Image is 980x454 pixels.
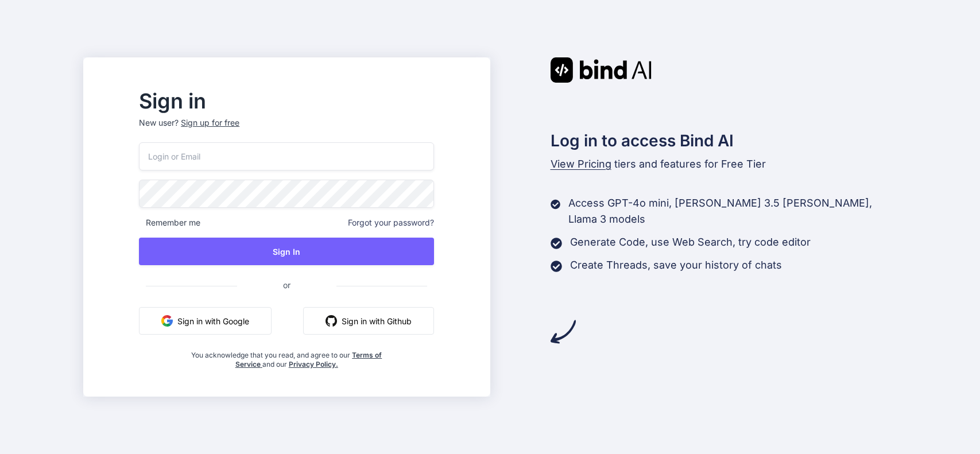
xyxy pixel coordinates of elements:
[348,217,434,228] span: Forgot your password?
[139,92,434,110] h2: Sign in
[326,315,337,327] img: github
[139,142,434,170] input: Login or Email
[551,57,652,83] img: Bind AI logo
[161,315,173,327] img: google
[568,195,897,227] p: Access GPT-4o mini, [PERSON_NAME] 3.5 [PERSON_NAME], Llama 3 models
[139,307,272,335] button: Sign in with Google
[139,217,200,228] span: Remember me
[139,117,434,142] p: New user?
[551,156,897,172] p: tiers and features for Free Tier
[570,234,811,250] p: Generate Code, use Web Search, try code editor
[188,344,385,369] div: You acknowledge that you read, and agree to our and our
[289,360,338,368] a: Privacy Policy.
[181,117,239,129] div: Sign up for free
[551,319,576,344] img: arrow
[551,129,897,153] h2: Log in to access Bind AI
[570,257,782,273] p: Create Threads, save your history of chats
[551,158,611,170] span: View Pricing
[237,271,336,299] span: or
[139,238,434,265] button: Sign In
[303,307,434,335] button: Sign in with Github
[235,351,382,368] a: Terms of Service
